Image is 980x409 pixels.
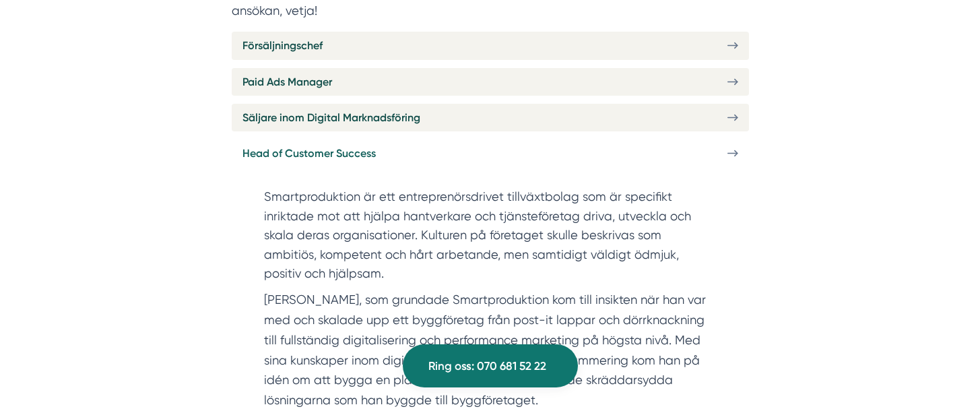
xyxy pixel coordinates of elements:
[232,32,749,59] a: Försäljningschef
[232,139,749,167] a: Head of Customer Success
[242,73,332,90] span: Paid Ads Manager
[403,344,578,387] a: Ring oss: 070 681 52 22
[264,187,717,290] section: Smartproduktion är ett entreprenörsdrivet tillväxtbolag som är specifikt inriktade mot att hjälpa...
[232,68,749,96] a: Paid Ads Manager
[428,357,546,375] span: Ring oss: 070 681 52 22
[242,37,323,54] span: Försäljningschef
[242,109,420,126] span: Säljare inom Digital Marknadsföring
[232,104,749,131] a: Säljare inom Digital Marknadsföring
[242,145,376,162] span: Head of Customer Success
